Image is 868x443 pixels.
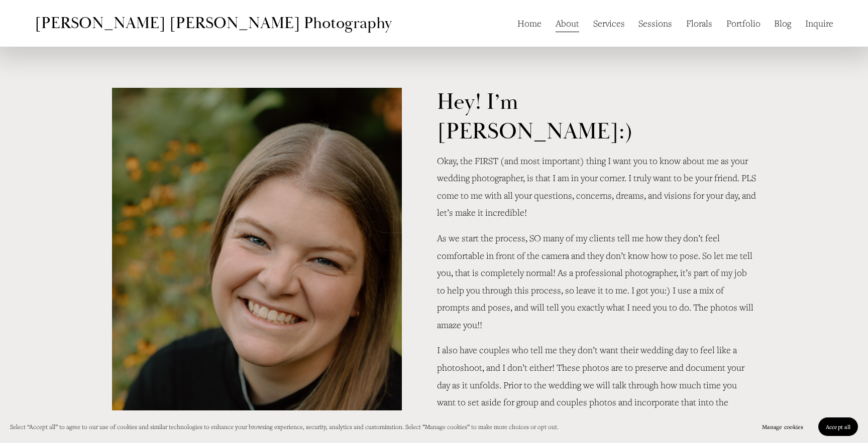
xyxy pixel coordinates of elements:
[437,341,756,428] p: I also have couples who tell me they don’t want their wedding day to feel like a photoshoot, and ...
[762,423,803,430] span: Manage cookies
[10,421,559,432] p: Select “Accept all” to agree to our use of cookies and similar technologies to enhance your brows...
[638,14,672,33] a: Sessions
[826,423,850,430] span: Accept all
[437,152,756,221] p: Okay, the FIRST (and most important) thing I want you to know about me as your wedding photograph...
[754,417,811,436] button: Manage cookies
[805,14,833,33] a: Inquire
[774,14,791,33] a: Blog
[593,14,625,33] a: Services
[437,88,633,145] span: Hey! I’m [PERSON_NAME]:)
[517,14,541,33] a: Home
[556,14,579,33] a: About
[726,14,761,33] a: Portfolio
[818,417,858,436] button: Accept all
[686,14,712,33] a: Florals
[35,13,392,33] a: [PERSON_NAME] [PERSON_NAME] Photography
[437,229,756,333] p: As we start the process, SO many of my clients tell me how they don’t feel comfortable in front o...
